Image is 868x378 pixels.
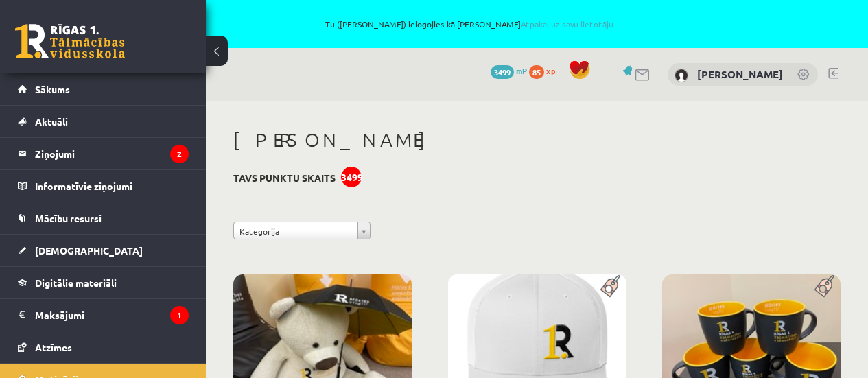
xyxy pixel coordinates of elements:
[341,167,362,187] div: 3499
[158,20,782,28] span: Tu ([PERSON_NAME]) ielogojies kā [PERSON_NAME]
[35,341,72,353] span: Atzīmes
[18,106,189,137] a: Aktuāli
[35,299,189,331] legend: Maksājumi
[18,170,189,202] a: Informatīvie ziņojumi
[35,115,68,128] span: Aktuāli
[521,19,613,29] a: Atpakaļ uz savu lietotāju
[170,145,189,163] i: 2
[15,24,125,58] a: Rīgas 1. Tālmācības vidusskola
[35,212,102,224] span: Mācību resursi
[546,65,555,76] span: xp
[18,73,189,105] a: Sākums
[18,202,189,234] a: Mācību resursi
[18,299,189,331] a: Maksājumi1
[35,83,70,95] span: Sākums
[35,138,189,169] legend: Ziņojumi
[18,267,189,298] a: Digitālie materiāli
[170,306,189,324] i: 1
[529,65,544,79] span: 85
[18,235,189,266] a: [DEMOGRAPHIC_DATA]
[697,67,783,81] a: [PERSON_NAME]
[233,128,841,152] h1: [PERSON_NAME]
[810,274,841,298] img: Populāra prece
[18,138,189,169] a: Ziņojumi2
[596,274,626,298] img: Populāra prece
[35,170,189,202] legend: Informatīvie ziņojumi
[233,222,371,239] a: Kategorija
[516,65,527,76] span: mP
[491,65,527,76] a: 3499 mP
[491,65,514,79] span: 3499
[233,172,336,184] h3: Tavs punktu skaits
[35,276,117,289] span: Digitālie materiāli
[239,222,352,240] span: Kategorija
[35,244,143,257] span: [DEMOGRAPHIC_DATA]
[675,69,688,82] img: Roberts Kukulis
[18,331,189,363] a: Atzīmes
[529,65,562,76] a: 85 xp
